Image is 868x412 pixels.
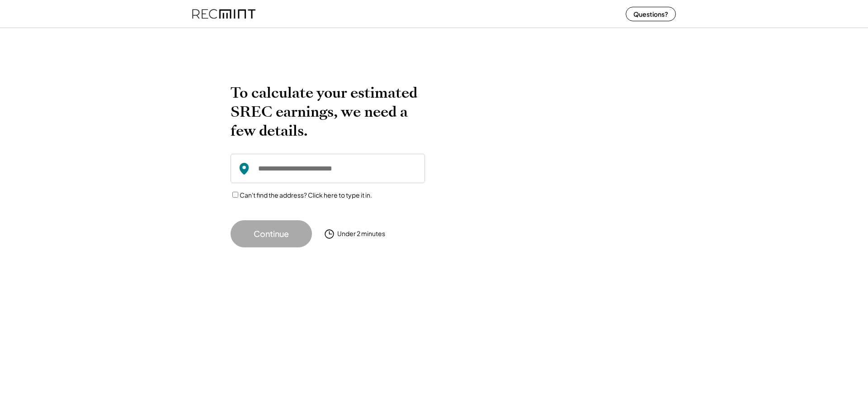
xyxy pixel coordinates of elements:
button: Continue [231,220,312,247]
img: recmint-logotype%403x%20%281%29.jpeg [192,2,255,26]
div: Under 2 minutes [337,229,385,238]
label: Can't find the address? Click here to type it in. [240,191,372,199]
h2: To calculate your estimated SREC earnings, we need a few details. [231,83,425,140]
img: yH5BAEAAAAALAAAAAABAAEAAAIBRAA7 [448,83,624,228]
button: Questions? [626,7,676,21]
